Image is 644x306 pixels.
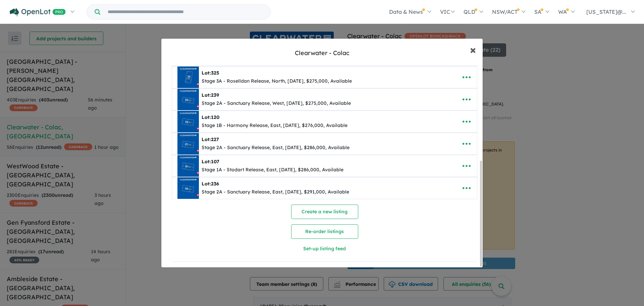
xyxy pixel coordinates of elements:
img: Openlot PRO Logo White [10,8,66,16]
button: Set-up listing feed [248,242,401,256]
img: Clearwater%20-%20Colac%20-%20Lot%20325___1738904581.jpg [177,67,199,88]
button: Create a new listing [291,205,358,219]
span: 236 [211,181,219,187]
div: Stage 3A - Roselldan Release, North, [DATE], $275,000, Available [202,77,352,85]
b: Lot: [202,181,219,187]
span: [US_STATE]@... [586,8,626,15]
b: Lot: [202,70,219,76]
img: Clearwater%20-%20Colac%20-%20Lot%20227___1725598767.jpg [177,133,199,155]
img: Clearwater%20-%20Colac%20-%20Lot%20239___1725598979.jpg [177,89,199,110]
div: Clearwater - Colac [295,49,350,57]
div: Stage 2A - Sanctuary Release, West, [DATE], $275,000, Available [202,99,351,107]
span: × [470,42,476,57]
b: Lot: [202,92,219,98]
span: 107 [211,159,219,165]
div: Stage 2A - Sanctuary Release, East, [DATE], $291,000, Available [202,188,349,196]
b: Lot: [202,159,219,165]
div: Stage 2A - Sanctuary Release, East, [DATE], $286,000, Available [202,144,350,152]
img: Clearwater%20-%20Colac%20-%20Lot%20120___1712897234.jpg [177,111,199,132]
div: Stage 1B - Harmony Release, East, [DATE], $276,000, Available [202,122,347,130]
div: Stage 1A - Stodart Release, East, [DATE], $286,000, Available [202,166,343,174]
b: Lot: [202,136,219,142]
img: Clearwater%20-%20Colac%20-%20Lot%20107___1723818775.jpg [177,155,199,177]
span: 325 [211,70,219,76]
input: Try estate name, suburb, builder or developer [102,5,269,19]
span: 120 [211,114,219,120]
button: Re-order listings [291,224,358,239]
span: 239 [211,92,219,98]
span: 227 [211,136,219,142]
b: Lot: [202,114,219,120]
img: Clearwater%20-%20Colac%20-%20Lot%20236___1725598840.jpg [177,177,199,199]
